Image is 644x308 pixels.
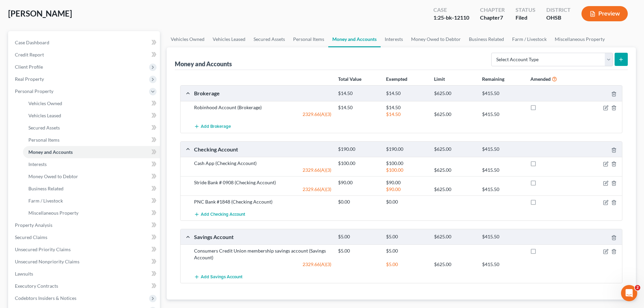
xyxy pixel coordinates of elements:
span: Farm / Livestock [28,198,63,204]
div: 2329.66(A)(3) [191,167,335,173]
div: $415.50 [479,167,527,173]
div: $415.50 [479,90,527,97]
a: Personal Items [289,31,328,47]
div: $14.50 [383,111,431,118]
a: Vehicles Leased [23,110,160,122]
div: $625.00 [431,146,479,152]
a: Farm / Livestock [508,31,551,47]
div: Checking Account [191,146,335,153]
div: Brokerage [191,90,335,97]
a: Executory Contracts [9,280,160,292]
div: $625.00 [431,111,479,118]
span: [PERSON_NAME] [8,8,72,18]
span: Unsecured Nonpriority Claims [15,259,79,264]
span: Real Property [15,76,44,82]
span: Add Savings Account [201,274,242,280]
div: $5.00 [335,234,383,240]
a: Secured Assets [23,122,160,134]
div: $14.50 [335,90,383,97]
a: Unsecured Priority Claims [9,243,160,256]
div: $0.00 [383,198,431,205]
span: Money Owed to Debtor [28,173,78,179]
strong: Remaining [482,76,504,82]
div: $415.50 [479,146,527,152]
a: Miscellaneous Property [551,31,609,47]
span: Secured Claims [15,234,47,240]
div: Cash App (Checking Account) [191,160,335,167]
span: Codebtors Insiders & Notices [15,295,76,301]
div: District [546,6,571,14]
button: Preview [581,6,628,21]
a: Farm / Livestock [23,195,160,207]
div: Status [516,6,535,14]
a: Business Related [465,31,508,47]
div: Robinhood Account (Brokerage) [191,104,335,111]
a: Case Dashboard [9,37,160,49]
strong: Exempted [386,76,407,82]
strong: Amended [530,76,551,82]
div: Chapter [480,6,505,14]
span: 7 [500,14,503,21]
iframe: Intercom live chat [621,285,637,301]
div: $415.50 [479,186,527,193]
div: $90.00 [383,186,431,193]
div: 2329.66(A)(3) [191,186,335,193]
div: Money and Accounts [175,60,232,68]
div: $14.50 [335,104,383,111]
span: Executory Contracts [15,283,58,289]
div: $625.00 [431,261,479,268]
span: Interests [28,161,47,167]
div: $90.00 [383,179,431,186]
span: Add Brokerage [201,124,231,129]
a: Vehicles Owned [167,31,209,47]
a: Secured Claims [9,231,160,243]
span: Credit Report [15,52,44,57]
button: Add Checking Account [194,208,245,220]
div: $415.50 [479,111,527,118]
div: $0.00 [335,198,383,205]
span: Lawsuits [15,271,33,277]
span: Vehicles Leased [28,113,61,118]
div: Consumers Credit Union membership savings account (Savings Account) [191,247,335,261]
div: 1:25-bk-12110 [433,14,469,22]
div: $5.00 [383,261,431,268]
span: Personal Property [15,88,53,94]
span: Unsecured Priority Claims [15,246,71,252]
strong: Total Value [338,76,361,82]
div: $14.50 [383,90,431,97]
div: PNC Bank #1848 (Checking Account) [191,198,335,205]
div: $415.50 [479,234,527,240]
div: $190.00 [335,146,383,152]
div: $5.00 [335,247,383,254]
div: $5.00 [383,247,431,254]
div: Filed [516,14,535,22]
a: Interests [23,158,160,170]
a: Money Owed to Debtor [23,170,160,183]
div: $100.00 [383,167,431,173]
span: Case Dashboard [15,40,49,45]
span: Client Profile [15,64,43,70]
div: $5.00 [383,234,431,240]
span: Secured Assets [28,125,60,131]
div: $100.00 [383,160,431,167]
div: $100.00 [335,160,383,167]
span: Miscellaneous Property [28,210,78,216]
button: Add Brokerage [194,120,231,133]
a: Credit Report [9,49,160,61]
a: Money and Accounts [23,146,160,158]
div: Case [433,6,469,14]
div: 2329.66(A)(3) [191,261,335,268]
div: $625.00 [431,167,479,173]
a: Business Related [23,183,160,195]
a: Lawsuits [9,268,160,280]
a: Interests [381,31,407,47]
span: Business Related [28,186,64,191]
strong: Limit [434,76,445,82]
a: Money Owed to Debtor [407,31,465,47]
a: Secured Assets [249,31,289,47]
div: Savings Account [191,233,335,240]
div: $90.00 [335,179,383,186]
div: $625.00 [431,234,479,240]
a: Personal Items [23,134,160,146]
div: $625.00 [431,186,479,193]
